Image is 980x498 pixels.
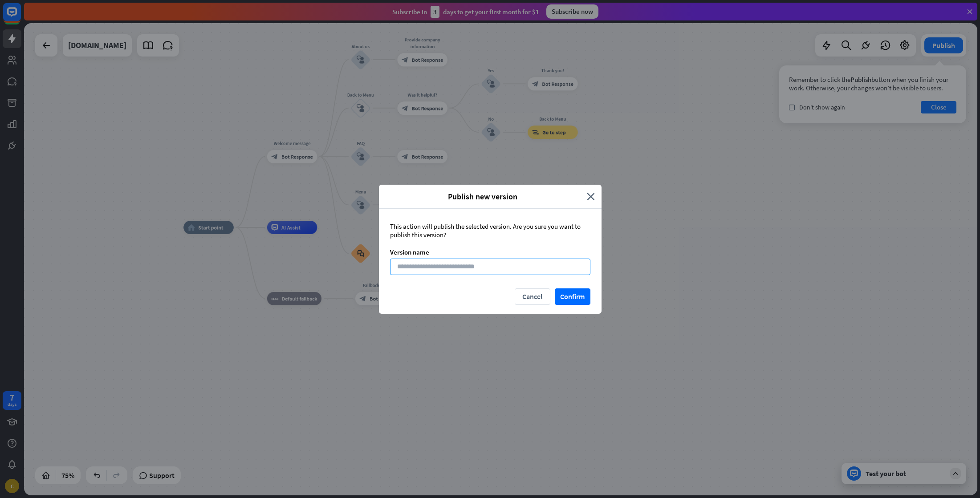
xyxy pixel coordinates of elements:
span: Publish new version [386,191,580,202]
button: Cancel [515,288,550,305]
i: close [587,191,595,202]
button: Confirm [555,288,590,305]
div: This action will publish the selected version. Are you sure you want to publish this version? [390,222,590,239]
button: Open LiveChat chat widget [7,4,34,30]
div: Version name [390,248,590,256]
